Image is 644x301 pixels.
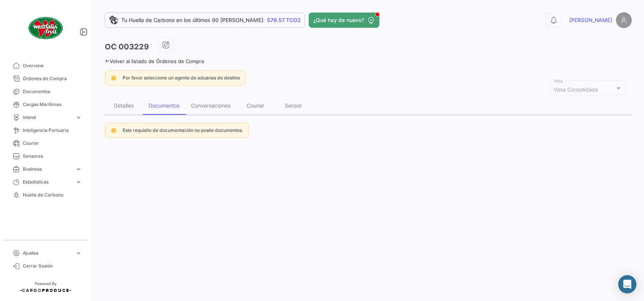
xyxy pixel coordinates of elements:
[27,9,65,47] img: client-50.png
[6,137,85,150] a: Courier
[6,59,85,72] a: Overview
[23,192,82,198] span: Huella de Carbono
[6,85,85,98] a: Documentos
[23,62,82,69] span: Overview
[23,179,72,185] span: Estadísticas
[114,102,134,109] div: Detalles
[6,98,85,111] a: Cargas Marítimas
[23,114,72,121] span: Inland
[75,114,82,121] span: expand_more
[285,102,302,109] div: Sensor
[23,75,82,82] span: Órdenes de Compra
[23,166,72,173] span: Business
[246,102,264,109] div: Courier
[105,58,204,64] a: Volver al listado de Órdenes de Compra
[23,88,82,95] span: Documentos
[75,250,82,257] span: expand_more
[554,86,598,93] span: Vista Consolidada
[616,12,632,28] img: placeholder-user.png
[23,250,72,257] span: Ajustes
[105,41,149,52] h3: OC 003229
[105,13,305,28] a: Tu Huella de Carbono en los últimos 90 [PERSON_NAME]:579.57 TCO2
[23,101,82,108] span: Cargas Marítimas
[23,140,82,147] span: Courier
[75,179,82,185] span: expand_more
[267,16,301,24] span: 579.57 TCO2
[6,124,85,137] a: Inteligencia Portuaria
[123,75,240,81] span: Por favor seleccione un agente de aduanas de destino
[618,275,636,293] div: Abrir Intercom Messenger
[23,153,82,160] span: Sensores
[6,150,85,163] a: Sensores
[309,13,379,28] button: ¿Qué hay de nuevo?
[191,102,230,109] div: Conversaciones
[23,127,82,134] span: Inteligencia Portuaria
[148,102,180,109] div: Documentos
[121,16,265,24] span: Tu Huella de Carbono en los últimos 90 [PERSON_NAME]:
[6,72,85,85] a: Órdenes de Compra
[75,166,82,173] span: expand_more
[23,263,82,269] span: Cerrar Sesión
[123,127,243,133] span: Este requisito de documentación no posée documentos.
[569,16,612,24] span: [PERSON_NAME]
[6,189,85,201] a: Huella de Carbono
[313,16,364,24] span: ¿Qué hay de nuevo?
